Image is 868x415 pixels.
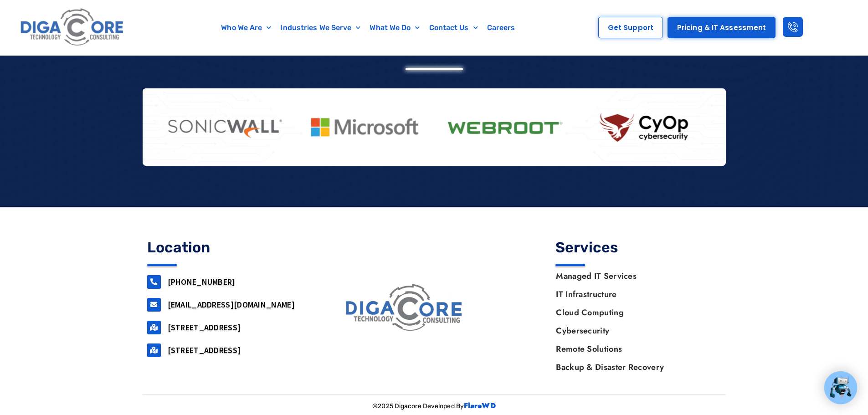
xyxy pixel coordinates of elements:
a: Get Support [598,17,663,38]
span: Pricing & IT Assessment [677,24,766,31]
h4: Location [147,240,313,255]
a: support@digacore.com [147,298,161,312]
a: 2917 Penn Forest Blvd, Roanoke, VA 24018 [147,343,161,357]
img: digacore logo [342,281,467,336]
img: Microsoft Logo [303,112,426,143]
h4: Services [555,240,721,255]
a: Cloud Computing [547,303,721,322]
a: Backup & Disaster Recovery [547,358,721,376]
a: What We Do [365,17,424,38]
a: [STREET_ADDRESS] [168,345,241,355]
a: Careers [483,17,520,38]
a: Contact Us [425,17,483,38]
a: [STREET_ADDRESS] [168,322,241,333]
a: 160 airport road, Suite 201, Lakewood, NJ, 08701 [147,321,161,334]
a: Remote Solutions [547,340,721,358]
nav: Menu [547,267,721,376]
img: Digacore logo 1 [18,5,127,51]
p: ©2025 Digacore Developed By [143,400,726,413]
a: [PHONE_NUMBER] [168,277,236,287]
a: 732-646-5725 [147,275,161,289]
a: IT Infrastructure [547,285,721,303]
a: Industries We Serve [276,17,365,38]
a: Who We Are [216,17,276,38]
img: sonicwall logo [163,112,285,142]
a: [EMAIL_ADDRESS][DOMAIN_NAME] [168,299,295,310]
a: Pricing & IT Assessment [668,17,776,38]
span: Get Support [608,24,653,31]
a: Managed IT Services [547,267,721,285]
a: Cybersecurity [547,322,721,340]
img: webroot logo [444,112,566,142]
a: FlareWD [464,400,496,411]
nav: Menu [171,17,566,38]
img: CyOp Cybersecurity [584,104,706,149]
